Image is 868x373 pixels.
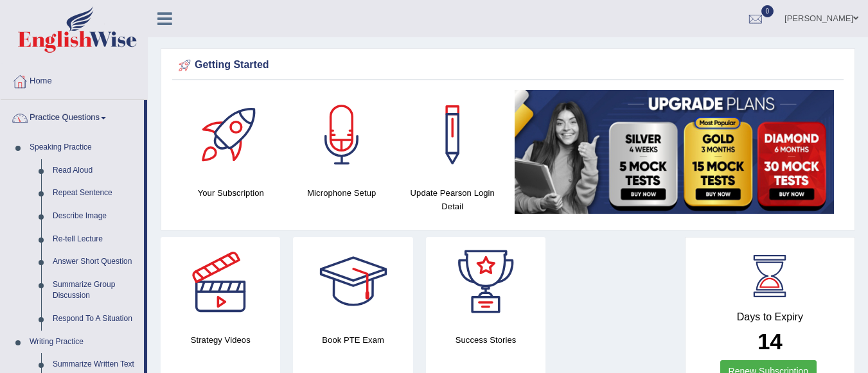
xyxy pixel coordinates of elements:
[47,182,144,205] a: Repeat Sentence
[47,250,144,273] a: Answer Short Question
[47,273,144,308] a: Summarize Group Discussion
[182,186,280,200] h4: Your Subscription
[47,159,144,182] a: Read Aloud
[175,56,840,75] div: Getting Started
[1,100,144,132] a: Practice Questions
[700,311,840,323] h4: Days to Expiry
[24,331,144,354] a: Writing Practice
[47,228,144,251] a: Re-tell Lecture
[293,186,391,200] h4: Microphone Setup
[24,136,144,159] a: Speaking Practice
[161,333,280,347] h4: Strategy Videos
[761,5,774,17] span: 0
[426,333,545,347] h4: Success Stories
[47,205,144,228] a: Describe Image
[757,329,783,354] b: 14
[47,308,144,331] a: Respond To A Situation
[1,64,147,96] a: Home
[293,333,412,347] h4: Book PTE Exam
[515,90,835,214] img: small5.jpg
[403,186,502,213] h4: Update Pearson Login Detail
